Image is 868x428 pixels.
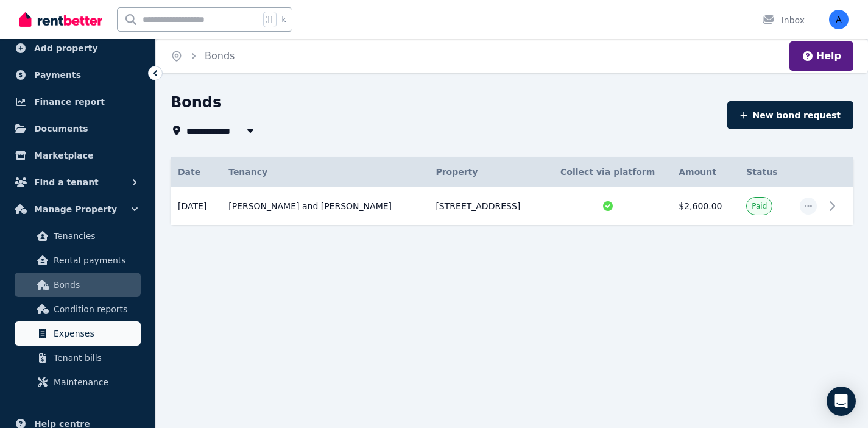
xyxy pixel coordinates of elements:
th: Property [428,157,544,187]
span: Date [178,166,200,178]
button: Manage Property [10,197,146,221]
span: Add property [34,41,98,55]
a: Bonds [15,273,141,297]
a: Documents [10,116,146,141]
th: Tenancy [221,157,428,187]
span: k [281,15,286,24]
button: New bond request [727,101,853,129]
span: Tenant bills [54,351,136,365]
span: Tenancies [54,229,136,243]
th: Collect via platform [544,157,671,187]
button: Find a tenant [10,170,146,194]
span: Maintenance [54,375,136,390]
button: Help [802,49,841,63]
div: Open Intercom Messenger [827,387,856,416]
span: Marketplace [34,148,93,163]
span: Find a tenant [34,175,99,190]
img: RentBetter [19,10,102,29]
span: [DATE] [178,200,206,212]
a: Condition reports [15,297,141,321]
img: amanpuneetgrewal@gmail.com [829,10,849,29]
td: $2,600.00 [671,187,739,226]
span: Rental payments [54,253,136,268]
td: [PERSON_NAME] and [PERSON_NAME] [221,187,428,226]
span: Bonds [54,277,136,292]
th: Amount [671,157,739,187]
a: Add property [10,36,146,60]
div: Inbox [762,14,805,26]
a: Tenant bills [15,346,141,370]
span: Condition reports [54,302,136,316]
a: Finance report [10,90,146,114]
a: Payments [10,63,146,87]
span: Documents [34,121,88,136]
nav: Breadcrumb [156,39,249,73]
a: Marketplace [10,143,146,168]
th: Status [739,157,792,187]
span: Expenses [54,326,136,341]
span: Payments [34,68,81,82]
a: Expenses [15,321,141,346]
td: [STREET_ADDRESS] [428,187,544,226]
a: Rental payments [15,248,141,273]
span: Finance report [34,95,105,109]
span: Bonds [205,49,235,63]
a: Tenancies [15,224,141,248]
span: Manage Property [34,202,117,216]
h1: Bonds [171,93,221,112]
span: Paid [752,201,767,211]
a: Maintenance [15,370,141,394]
